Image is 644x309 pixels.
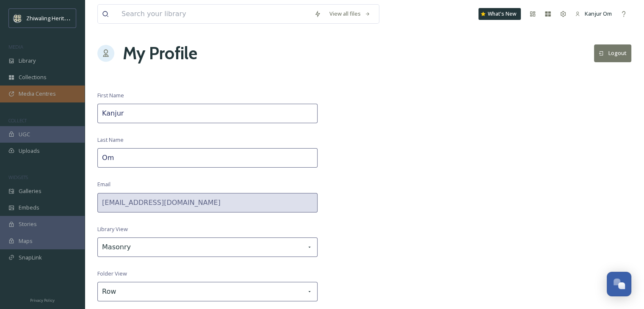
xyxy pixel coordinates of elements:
[14,14,22,22] img: Screenshot%202025-04-29%20at%2011.05.50.png
[19,237,33,245] span: Maps
[19,73,47,81] span: Collections
[19,204,39,212] span: Embeds
[97,148,318,168] input: Last
[594,44,631,62] button: Logout
[123,41,197,66] h1: My Profile
[8,117,27,124] span: COLLECT
[97,282,318,301] div: Row
[19,130,30,138] span: UGC
[117,5,310,23] input: Search your library
[97,91,124,99] span: First Name
[19,147,40,155] span: Uploads
[607,272,631,296] button: Open Chat
[30,295,55,305] a: Privacy Policy
[8,174,28,180] span: WIDGETS
[97,270,127,278] span: Folder View
[97,237,318,257] div: Masonry
[19,57,36,65] span: Library
[478,8,521,20] a: What's New
[19,220,37,228] span: Stories
[30,298,55,303] span: Privacy Policy
[26,14,73,22] span: Zhiwaling Heritage
[97,104,318,123] input: First
[571,6,616,22] a: Kanjur Om
[97,180,111,188] span: Email
[19,254,42,262] span: SnapLink
[325,6,375,22] a: View all files
[19,187,41,195] span: Galleries
[97,136,124,144] span: Last Name
[19,90,56,98] span: Media Centres
[585,10,612,17] span: Kanjur Om
[97,225,128,233] span: Library View
[8,44,23,50] span: MEDIA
